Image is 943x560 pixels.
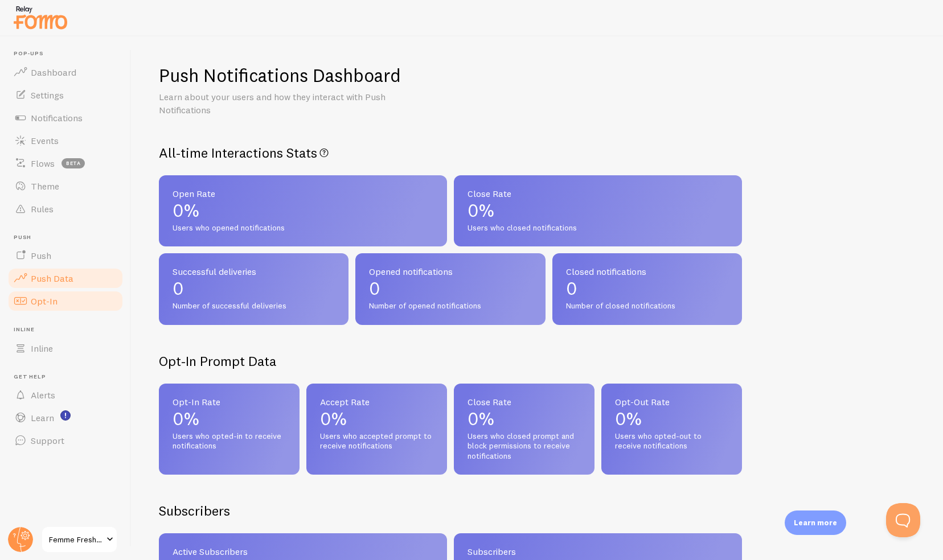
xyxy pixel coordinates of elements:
[31,112,83,123] span: Notifications
[468,189,728,198] span: Close Rate
[31,412,54,423] span: Learn
[173,410,286,428] p: 0%
[785,510,846,535] div: Learn more
[369,301,531,311] span: Number of opened notifications
[31,343,53,354] span: Inline
[7,61,124,84] a: Dashboard
[14,50,124,57] span: Pop-ups
[369,279,531,298] p: 0
[31,67,76,78] span: Dashboard
[615,431,728,451] span: Users who opted-out to receive notifications
[7,290,124,312] a: Opt-In
[159,64,401,87] h1: Push Notifications Dashboard
[7,197,124,220] a: Rules
[173,189,433,198] span: Open Rate
[159,352,742,370] h2: Opt-In Prompt Data
[7,152,124,175] a: Flows beta
[49,533,103,546] span: Femme Fresh Finds
[566,301,728,311] span: Number of closed notifications
[41,526,118,553] a: Femme Fresh Finds
[468,547,728,556] span: Subscribers
[7,429,124,452] a: Support
[31,158,55,169] span: Flows
[31,389,55,401] span: Alerts
[31,203,54,215] span: Rules
[14,373,124,381] span: Get Help
[14,326,124,333] span: Inline
[615,410,728,428] p: 0%
[320,410,433,428] p: 0%
[7,175,124,197] a: Theme
[159,144,742,162] h2: All-time Interactions Stats
[468,397,581,406] span: Close Rate
[14,234,124,241] span: Push
[159,90,432,117] p: Learn about your users and how they interact with Push Notifications
[468,223,728,233] span: Users who closed notifications
[31,250,51,261] span: Push
[566,267,728,276] span: Closed notifications
[794,517,837,528] p: Learn more
[173,279,335,298] p: 0
[61,158,85,168] span: beta
[7,106,124,129] a: Notifications
[173,223,433,233] span: Users who opened notifications
[173,201,433,220] p: 0%
[615,397,728,406] span: Opt-Out Rate
[31,273,73,284] span: Push Data
[468,410,581,428] p: 0%
[7,384,124,406] a: Alerts
[31,135,59,146] span: Events
[31,435,64,446] span: Support
[31,295,58,307] span: Opt-In
[7,244,124,267] a: Push
[369,267,531,276] span: Opened notifications
[173,267,335,276] span: Successful deliveries
[468,201,728,220] p: 0%
[173,547,433,556] span: Active Subscribers
[173,301,335,311] span: Number of successful deliveries
[886,503,920,537] iframe: Help Scout Beacon - Open
[566,279,728,298] p: 0
[7,129,124,152] a: Events
[31,89,64,101] span: Settings
[7,337,124,360] a: Inline
[31,180,59,192] span: Theme
[60,410,71,421] svg: <p>Watch New Feature Tutorials!</p>
[468,431,581,462] span: Users who closed prompt and block permissions to receive notifications
[320,397,433,406] span: Accept Rate
[12,3,69,32] img: fomo-relay-logo-orange.svg
[7,406,124,429] a: Learn
[320,431,433,451] span: Users who accepted prompt to receive notifications
[173,431,286,451] span: Users who opted-in to receive notifications
[7,267,124,290] a: Push Data
[173,397,286,406] span: Opt-In Rate
[7,84,124,106] a: Settings
[159,502,230,520] h2: Subscribers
